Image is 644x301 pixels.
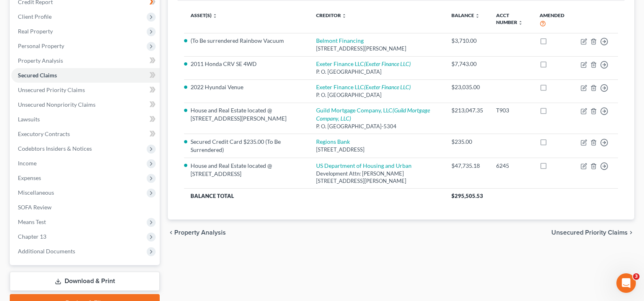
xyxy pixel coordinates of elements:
[184,189,445,203] th: Balance Total
[18,189,54,196] span: Miscellaneous
[551,229,634,236] button: Unsecured Priority Claims chevron_right
[191,60,303,68] li: 2011 Honda CRV SE 4WD
[364,83,411,90] i: (Exeter Finance LLC)
[551,229,628,236] span: Unsecured Priority Claims
[316,45,438,53] div: [STREET_ADDRESS][PERSON_NAME]
[496,12,523,25] a: Acct Number unfold_more
[168,229,174,236] i: chevron_left
[18,42,64,49] span: Personal Property
[18,174,41,181] span: Expenses
[168,229,226,236] button: chevron_left Property Analysis
[451,138,483,146] div: $235.00
[451,12,480,18] a: Balance unfold_more
[18,72,57,79] span: Secured Claims
[11,127,160,141] a: Executory Contracts
[616,273,636,293] iframe: Intercom live chat
[191,162,303,178] li: House and Real Estate located @ [STREET_ADDRESS]
[628,229,634,236] i: chevron_right
[18,57,63,64] span: Property Analysis
[316,146,438,154] div: [STREET_ADDRESS]
[475,13,480,18] i: unfold_more
[451,106,483,114] div: $213,047.35
[11,83,160,97] a: Unsecured Priority Claims
[316,170,438,185] div: Development Attn: [PERSON_NAME] [STREET_ADDRESS][PERSON_NAME]
[18,218,46,225] span: Means Test
[451,83,483,91] div: $23,035.00
[316,60,411,67] a: Exeter Finance LLC(Exeter Finance LLC)
[11,97,160,112] a: Unsecured Nonpriority Claims
[316,162,412,169] a: US Department of Housing and Urban
[191,138,303,154] li: Secured Credit Card $235.00 (To Be Surrendered)
[10,272,160,291] a: Download & Print
[496,106,527,114] div: T903
[191,83,303,91] li: 2022 Hyundai Venue
[18,145,92,152] span: Codebtors Insiders & Notices
[451,162,483,170] div: $47,735.18
[18,28,53,35] span: Real Property
[18,204,52,211] span: SOFA Review
[11,200,160,215] a: SOFA Review
[11,53,160,68] a: Property Analysis
[316,83,411,90] a: Exeter Finance LLC(Exeter Finance LLC)
[316,123,438,130] div: P. O. [GEOGRAPHIC_DATA]-5304
[451,60,483,68] div: $7,743.00
[342,13,347,18] i: unfold_more
[451,193,483,199] span: $295,505.53
[496,162,527,170] div: 6245
[18,130,70,137] span: Executory Contracts
[18,86,85,93] span: Unsecured Priority Claims
[18,233,46,240] span: Chapter 13
[316,107,430,122] a: Guild Mortgage Company, LLC(Guild Mortgage Company, LLC)
[191,37,303,45] li: (To Be surrendered Rainbow Vacuum
[316,138,350,145] a: Regions Bank
[518,20,523,25] i: unfold_more
[364,60,411,67] i: (Exeter Finance LLC)
[451,37,483,45] div: $3,710.00
[11,112,160,127] a: Lawsuits
[11,68,160,83] a: Secured Claims
[316,12,347,18] a: Creditor unfold_more
[316,68,438,76] div: P. O. [GEOGRAPHIC_DATA]
[191,12,217,18] a: Asset(s) unfold_more
[212,13,217,18] i: unfold_more
[18,101,95,108] span: Unsecured Nonpriority Claims
[316,91,438,99] div: P. O. [GEOGRAPHIC_DATA]
[18,160,37,167] span: Income
[18,13,52,20] span: Client Profile
[191,106,303,123] li: House and Real Estate located @ [STREET_ADDRESS][PERSON_NAME]
[533,7,574,33] th: Amended
[316,37,364,44] a: Belmont Financing
[18,116,40,123] span: Lawsuits
[633,273,640,280] span: 3
[174,229,226,236] span: Property Analysis
[18,248,75,255] span: Additional Documents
